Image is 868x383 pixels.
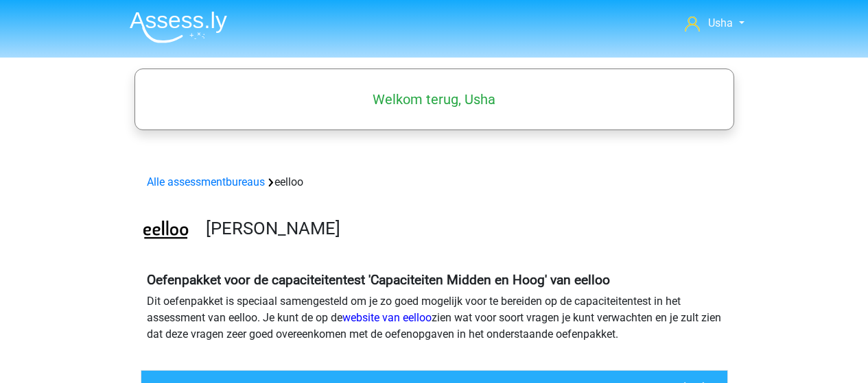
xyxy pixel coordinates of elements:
[206,218,717,239] h3: [PERSON_NAME]
[130,11,227,43] img: Assessly
[141,207,190,256] img: eelloo.png
[708,16,733,29] span: Usha
[141,174,727,190] div: eelloo
[147,293,722,343] p: Dit oefenpakket is speciaal samengesteld om je zo goed mogelijk voor te bereiden op de capaciteit...
[679,15,749,32] a: Usha
[147,175,265,188] a: Alle assessmentbureaus
[147,272,610,288] b: Oefenpakket voor de capaciteitentest 'Capaciteiten Midden en Hoog' van eelloo
[342,311,432,324] a: website van eelloo
[141,91,727,108] h5: Welkom terug, Usha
